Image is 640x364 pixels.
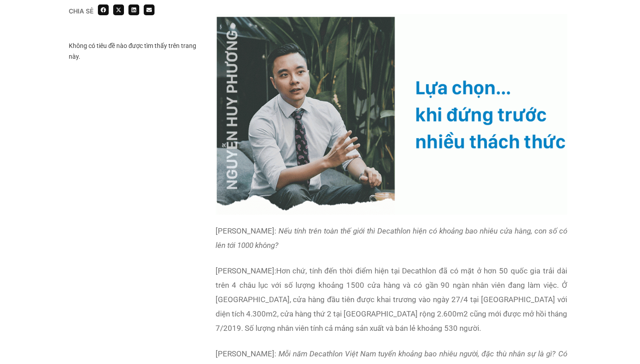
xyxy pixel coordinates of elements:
div: Không có tiêu đề nào được tìm thấy trên trang này. [69,40,202,62]
p: Hơn chứ, tính đến thời điểm hiện tại Decathlon đã có mặt ở hơn 50 quốc gia trải dài trên 4 châu l... [216,264,567,335]
b: [PERSON_NAME]: [216,266,276,275]
div: Share on email [144,4,154,15]
div: Chia sẻ [69,8,93,14]
div: Share on x-twitter [113,4,124,15]
div: Share on facebook [98,4,109,15]
div: Share on linkedin [128,4,139,15]
em: Nếu tính trên toàn thế giới thì Decathlon hiện có khoảng bao nhiêu cửa hàng, con số có lên tới 10... [216,226,567,250]
b: [PERSON_NAME]: [216,226,276,235]
b: [PERSON_NAME]: [216,349,276,358]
